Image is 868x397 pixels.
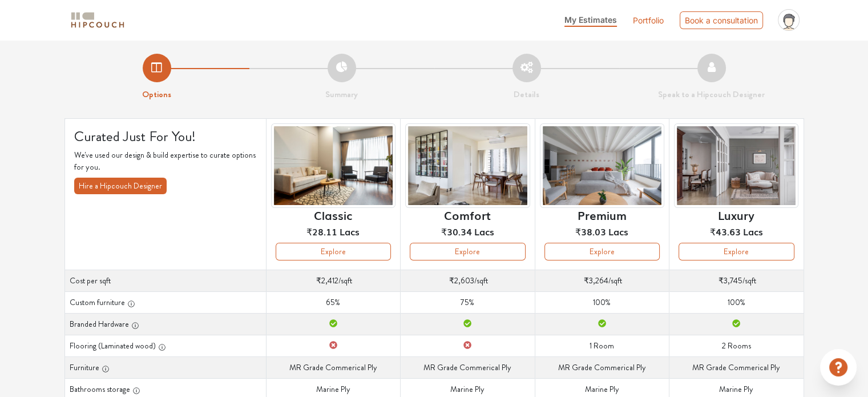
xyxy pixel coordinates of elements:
img: header-preview [271,123,395,208]
button: Explore [276,243,391,260]
button: Explore [544,243,660,260]
td: MR Grade Commerical Ply [535,356,669,378]
h6: Comfort [444,208,491,222]
strong: Details [514,88,539,101]
img: header-preview [674,123,798,208]
button: Hire a Hipcouch Designer [74,178,167,194]
td: /sqft [535,270,669,291]
button: Explore [679,243,794,260]
th: Furniture [64,356,266,378]
span: ₹3,264 [584,275,608,286]
h6: Classic [314,208,352,222]
span: ₹2,603 [449,275,474,286]
button: Explore [410,243,525,260]
span: ₹30.34 [441,224,472,238]
td: 100% [669,291,804,313]
h6: Premium [578,208,627,222]
td: MR Grade Commerical Ply [669,356,804,378]
span: Lacs [608,224,628,238]
span: Lacs [743,224,763,238]
span: ₹2,412 [316,275,338,286]
td: /sqft [266,270,400,291]
span: ₹3,745 [718,275,742,286]
span: ₹38.03 [575,224,606,238]
img: logo-horizontal.svg [69,10,126,30]
td: 2 Rooms [669,335,804,356]
div: Book a consultation [680,11,763,29]
strong: Speak to a Hipcouch Designer [658,88,765,101]
td: /sqft [669,270,804,291]
h6: Luxury [718,208,754,222]
td: 75% [401,291,535,313]
span: ₹43.63 [710,224,741,238]
span: Lacs [340,224,360,238]
strong: Options [142,88,171,101]
td: MR Grade Commerical Ply [266,356,400,378]
span: ₹28.11 [306,224,337,238]
img: header-preview [540,123,664,208]
span: logo-horizontal.svg [69,7,126,33]
img: header-preview [405,123,530,208]
a: Portfolio [633,14,664,26]
td: MR Grade Commerical Ply [401,356,535,378]
th: Flooring (Laminated wood) [64,335,266,356]
h4: Curated Just For You! [74,128,257,145]
td: 65% [266,291,400,313]
th: Branded Hardware [64,313,266,335]
th: Cost per sqft [64,270,266,291]
span: Lacs [474,224,494,238]
p: We've used our design & build expertise to curate options for you. [74,149,257,173]
td: 100% [535,291,669,313]
strong: Summary [325,88,358,101]
td: 1 Room [535,335,669,356]
th: Custom furniture [64,291,266,313]
td: /sqft [401,270,535,291]
span: My Estimates [564,15,617,25]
